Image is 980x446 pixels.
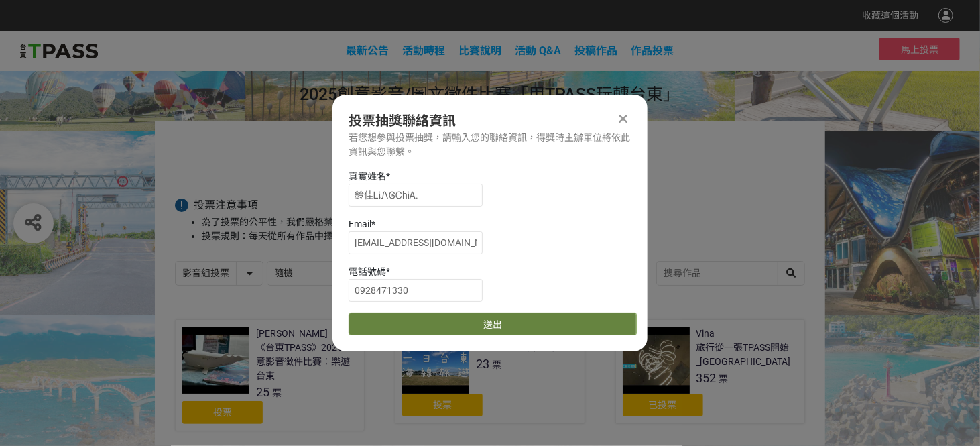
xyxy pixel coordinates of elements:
[349,266,386,277] span: 電話號碼
[256,385,269,399] span: 25
[349,313,637,335] button: 送出
[492,359,501,370] span: 票
[256,327,328,341] div: [PERSON_NAME]
[175,319,365,431] a: [PERSON_NAME]《台東TPASS》2025創意影音徵件比賽：樂遊台東25票投票
[202,215,805,229] li: 為了投票的公平性，我們嚴格禁止灌票行為，所有投票者皆需經過 LINE 登入認證。
[649,400,677,410] span: 已投票
[657,262,804,285] input: 搜尋作品
[879,38,960,60] button: 馬上投票
[300,85,680,104] span: 2025創意影音/圖文徵件比賽「用TPASS玩轉台東」
[403,44,446,57] a: 活動時程
[347,44,389,57] a: 最新公告
[395,319,585,424] a: 許小光一日臺東海線輕旅行23票投票
[349,219,371,229] span: Email
[862,10,918,21] span: 收藏這個活動
[256,341,357,383] div: 《台東TPASS》2025創意影音徵件比賽：樂遊台東
[272,388,282,398] span: 票
[349,171,386,182] span: 真實姓名
[476,357,489,371] span: 23
[459,44,502,57] a: 比賽說明
[901,44,938,55] span: 馬上投票
[615,319,805,424] a: Vina旅行從一張TPASS開始_[GEOGRAPHIC_DATA]352票已投票
[349,111,631,131] div: 投票抽獎聯絡資訊
[631,44,674,57] span: 作品投票
[202,229,805,243] li: 投票規則：每天從所有作品中擇一投票。
[515,44,562,57] a: 活動 Q&A
[20,41,98,61] img: 2025創意影音/圖文徵件比賽「用TPASS玩轉台東」
[213,407,232,418] span: 投票
[696,371,717,385] span: 352
[194,199,258,211] span: 投票注意事項
[175,148,805,164] h1: 投票列表
[349,131,631,159] div: 若您想參與投票抽獎，請輸入您的聯絡資訊，得獎時主辦單位將依此資訊與您聯繫。
[433,400,452,410] span: 投票
[719,374,729,384] span: 票
[696,327,715,341] div: Vina
[696,341,798,369] div: 旅行從一張TPASS開始_[GEOGRAPHIC_DATA]
[575,44,618,57] span: 投稿作品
